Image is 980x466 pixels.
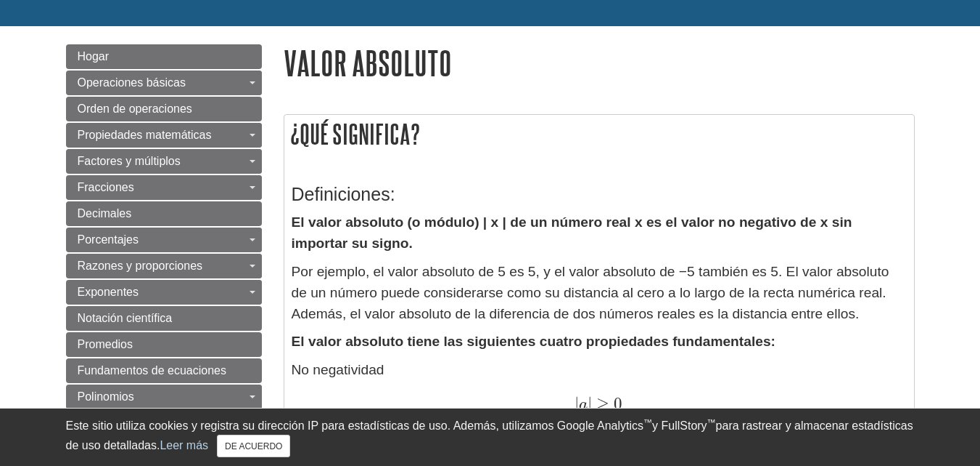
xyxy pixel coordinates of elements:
[78,338,133,350] font: Promedios
[596,394,609,414] font: ≥
[66,201,262,226] a: Decimales
[66,385,262,409] a: Polinomios
[292,214,852,251] font: El valor absoluto (o módulo) | x | de un número real x es el valor no negativo de x sin importar ...
[66,254,262,278] a: Razones y proporciones
[66,123,262,148] a: Propiedades matemáticas
[575,394,579,414] font: |
[78,155,181,167] font: Factores y múltiplos
[66,44,262,69] a: Hogar
[217,435,290,457] button: Cerca
[66,149,262,174] a: Factores y múltiplos
[78,129,212,141] font: Propiedades matemáticas
[78,312,173,324] font: Notación científica
[292,362,384,377] font: No negatividad
[78,103,192,115] font: Orden de operaciones
[290,119,420,149] font: ¿Qué significa?
[78,364,226,377] font: Fundamentos de ecuaciones
[66,306,262,331] a: Notación científica
[292,334,775,349] font: El valor absoluto tiene las siguientes cuatro propiedades fundamentales:
[78,260,203,272] font: Razones y proporciones
[643,417,652,427] font: ™
[225,441,282,451] font: DE ACUERDO
[78,286,139,298] font: Exponentes
[292,264,889,321] font: Por ejemplo, el valor absoluto de 5 es 5, y el valor absoluto de −5 también es 5. El valor absolu...
[66,228,262,252] a: Porcentajes
[78,76,186,89] font: Operaciones básicas
[579,397,588,413] font: a
[292,184,395,204] font: Definiciones:
[284,44,452,81] font: Valor absoluto
[66,175,262,200] a: Fracciones
[588,394,592,414] font: |
[66,419,913,451] font: para rastrear y almacenar estadísticas de uso detalladas.
[78,207,132,220] font: Decimales
[652,419,707,432] font: y FullStory
[66,358,262,383] a: Fundamentos de ecuaciones
[78,50,110,63] font: Hogar
[66,332,262,357] a: Promedios
[78,181,134,193] font: Fracciones
[66,71,262,95] a: Operaciones básicas
[78,390,134,403] font: Polinomios
[707,417,716,427] font: ™
[66,280,262,305] a: Exponentes
[66,97,262,121] a: Orden de operaciones
[66,419,644,432] font: Este sitio utiliza cookies y registra su dirección IP para estadísticas de uso. Además, utilizamo...
[614,394,622,414] font: 0
[160,439,208,451] a: Leer más
[78,233,139,246] font: Porcentajes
